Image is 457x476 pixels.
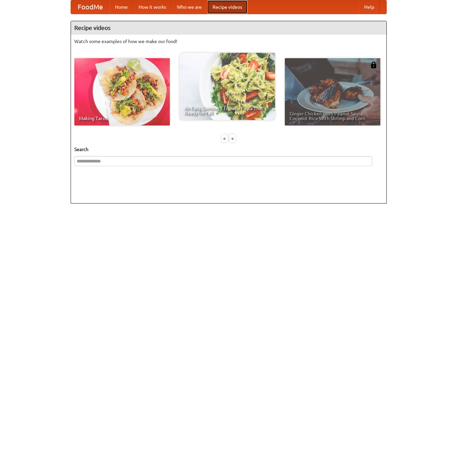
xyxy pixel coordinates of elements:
p: Watch some examples of how we make our food! [74,38,383,45]
a: How it works [133,0,172,14]
span: An Easy, Summery Tomato Pasta That's Ready for Fall [184,106,270,115]
img: 483408.png [370,62,377,68]
a: Home [110,0,133,14]
a: FoodMe [71,0,110,14]
a: Making Tacos [74,58,170,125]
a: Who we are [172,0,207,14]
a: Recipe videos [207,0,247,14]
h4: Recipe videos [71,21,386,35]
h5: Search [74,146,383,153]
div: « [222,134,228,143]
div: » [229,134,235,143]
a: Help [359,0,380,14]
span: Making Tacos [79,116,165,121]
a: An Easy, Summery Tomato Pasta That's Ready for Fall [180,53,275,120]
